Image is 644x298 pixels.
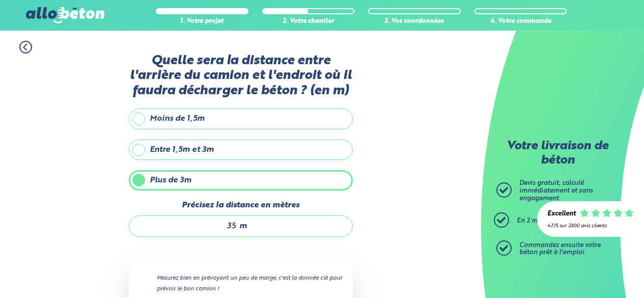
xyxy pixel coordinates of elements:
iframe: Help widget launcher [553,258,633,287]
div: Excellent [547,210,576,218]
label: Précisez la distance en mètres [129,201,353,210]
label: Plus de 3m [129,170,353,191]
img: allobéton [26,7,104,23]
div: 3. Vos coordonnées [368,18,461,25]
span: Devis gratuit, calculé immédiatement et sans engagement [519,180,593,201]
div: 4. Votre commande [474,18,567,25]
label: Quelle sera la distance entre l'arrière du camion et l'endroit où il faudra décharger le béton ? ... [129,53,353,98]
span: En 2 minutes top chrono [517,218,593,224]
span: Commandez ensuite votre béton prêt à l'emploi [519,242,601,256]
p: Votre livraison de béton [499,140,616,168]
span: m [239,222,247,231]
label: Entre 1,5m et 3m [129,140,353,160]
div: 2. Votre chantier [262,18,355,25]
input: 0 [139,221,237,231]
p: Mesurez bien en prévoyant un peu de marge, c'est la donnée clé pour prévoir le bon camion ! [157,273,343,293]
div: 1. Votre projet [156,18,248,25]
label: Moins de 1,5m [129,109,353,129]
div: 4.7/5 sur 2300 avis clients [547,223,634,229]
